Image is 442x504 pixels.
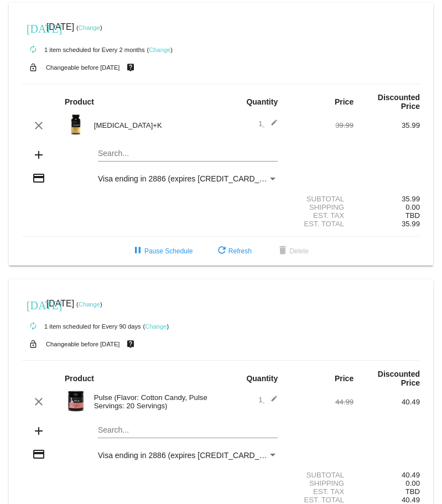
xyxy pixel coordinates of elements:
[98,174,278,183] mat-select: Payment Method
[145,323,167,330] a: Change
[276,245,289,258] mat-icon: delete
[79,24,100,31] a: Change
[335,97,353,106] strong: Price
[353,121,420,129] div: 35.99
[98,451,283,460] span: Visa ending in 2886 (expires [CREDIT_CARD_DATA])
[246,97,278,106] strong: Quantity
[79,301,100,308] a: Change
[287,211,353,220] div: Est. Tax
[98,149,278,158] input: Search...
[32,424,45,438] mat-icon: add
[143,323,169,330] small: ( )
[215,245,228,258] mat-icon: refresh
[405,203,420,211] span: 0.00
[89,393,221,410] div: Pulse (Flavor: Cotton Candy, Pulse Servings: 20 Servings)
[27,60,40,75] mat-icon: lock_open
[378,370,420,387] strong: Discounted Price
[131,245,144,258] mat-icon: pause
[353,471,420,479] div: 40.49
[65,390,87,412] img: Pulse-20S-Cotton-Candy-Roman-Berezecky-2.png
[402,220,420,228] span: 35.99
[98,451,278,460] mat-select: Payment Method
[32,395,45,408] mat-icon: clear
[353,195,420,203] div: 35.99
[124,337,137,351] mat-icon: live_help
[124,60,137,75] mat-icon: live_help
[65,97,94,106] strong: Product
[215,247,252,255] span: Refresh
[65,113,87,136] img: Image-1-Carousel-Vitamin-DK-Photoshoped-1000x1000-1.png
[122,241,201,261] button: Pause Schedule
[131,247,193,255] span: Pause Schedule
[287,121,353,129] div: 39.99
[76,301,102,308] small: ( )
[27,337,40,351] mat-icon: lock_open
[32,448,45,461] mat-icon: credit_card
[402,496,420,504] span: 40.49
[267,241,318,261] button: Delete
[27,43,40,56] mat-icon: autorenew
[32,148,45,162] mat-icon: add
[287,471,353,479] div: Subtotal
[405,479,420,487] span: 0.00
[46,341,120,347] small: Changeable before [DATE]
[405,211,420,220] span: TBD
[258,119,278,128] span: 1
[287,220,353,228] div: Est. Total
[27,320,40,333] mat-icon: autorenew
[89,121,221,129] div: [MEDICAL_DATA]+K
[22,323,141,330] small: 1 item scheduled for Every 90 days
[22,46,145,53] small: 1 item scheduled for Every 2 months
[287,487,353,496] div: Est. Tax
[287,479,353,487] div: Shipping
[65,374,94,383] strong: Product
[46,64,120,71] small: Changeable before [DATE]
[287,496,353,504] div: Est. Total
[149,46,170,53] a: Change
[264,119,278,132] mat-icon: edit
[264,395,278,408] mat-icon: edit
[246,374,278,383] strong: Quantity
[378,93,420,111] strong: Discounted Price
[353,398,420,406] div: 40.49
[98,174,283,183] span: Visa ending in 2886 (expires [CREDIT_CARD_DATA])
[76,24,102,31] small: ( )
[287,203,353,211] div: Shipping
[32,172,45,185] mat-icon: credit_card
[258,396,278,404] span: 1
[335,374,353,383] strong: Price
[98,426,278,435] input: Search...
[287,195,353,203] div: Subtotal
[32,119,45,132] mat-icon: clear
[276,247,309,255] span: Delete
[147,46,173,53] small: ( )
[206,241,261,261] button: Refresh
[287,398,353,406] div: 44.99
[27,298,40,311] mat-icon: [DATE]
[405,487,420,496] span: TBD
[27,21,40,34] mat-icon: [DATE]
